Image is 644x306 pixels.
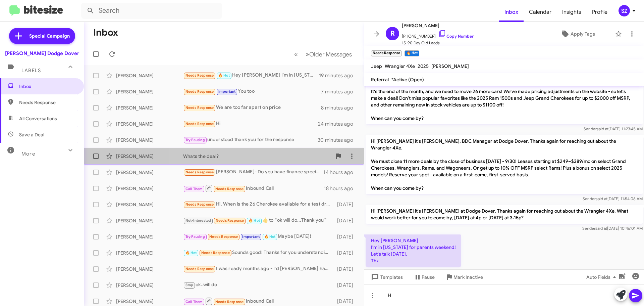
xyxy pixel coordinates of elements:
[185,251,197,255] span: 🔥 Hot
[613,5,637,16] button: SZ
[499,2,524,22] span: Inbox
[334,282,359,289] div: [DATE]
[218,73,230,78] span: 🔥 Hot
[323,169,359,176] div: 14 hours ago
[408,271,440,283] button: Pause
[21,68,41,74] span: Labels
[306,50,309,58] span: »
[366,234,461,267] p: Hey [PERSON_NAME] I'm in [US_STATE] for parents weekend! Let's talk [DATE]. Thx
[334,298,359,305] div: [DATE]
[116,282,183,289] div: [PERSON_NAME]
[185,300,203,304] span: Call Them
[201,251,230,255] span: Needs Response
[19,131,44,138] span: Save a Deal
[185,187,203,191] span: Call Them
[440,271,488,283] button: Mark Inactive
[587,2,613,22] a: Profile
[183,88,321,95] div: You too
[116,72,183,79] div: [PERSON_NAME]
[402,40,474,46] span: 15-90 Day Old Leads
[185,218,211,223] span: Not-Interested
[185,138,205,142] span: Try Pausing
[543,28,612,40] button: Apply Tags
[319,72,359,79] div: 19 minutes ago
[334,201,359,208] div: [DATE]
[29,33,70,39] span: Special Campaign
[19,115,57,122] span: All Conversations
[185,283,194,287] span: Stop
[183,104,321,112] div: We are too far apart on price
[116,137,183,143] div: [PERSON_NAME]
[185,122,214,126] span: Needs Response
[116,233,183,240] div: [PERSON_NAME]
[290,47,356,61] nav: Page navigation example
[583,196,643,201] span: Sender [DATE] 11:54:06 AM
[116,104,183,111] div: [PERSON_NAME]
[183,297,334,305] div: Inbound Call
[19,99,76,106] span: Needs Response
[402,30,474,40] span: [PHONE_NUMBER]
[116,298,183,305] div: [PERSON_NAME]
[116,250,183,256] div: [PERSON_NAME]
[183,201,334,208] div: Hi. When is the 26 Cherokee available for a test drive?
[324,185,359,192] div: 18 hours ago
[582,226,643,231] span: Sender [DATE] 10:46:01 AM
[183,281,334,289] div: ok..will do
[215,300,244,304] span: Needs Response
[93,27,118,38] h1: Inbox
[290,47,302,61] button: Previous
[366,65,643,124] p: Hi [PERSON_NAME] it's [PERSON_NAME], BDC Manager at Dodge Dover. Thanks again for reaching out ab...
[309,51,352,58] span: Older Messages
[116,121,183,127] div: [PERSON_NAME]
[19,83,76,90] span: Inbox
[405,50,419,56] small: 🔥 Hot
[402,21,474,30] span: [PERSON_NAME]
[418,63,429,69] span: 2025
[183,233,334,241] div: Maybe [DATE]!
[185,170,214,174] span: Needs Response
[438,34,474,39] a: Copy Number
[524,2,557,22] a: Calendar
[586,271,619,283] span: Auto Fields
[264,234,276,239] span: 🔥 Hot
[185,89,214,94] span: Needs Response
[183,72,319,79] div: Hey [PERSON_NAME] I'm in [US_STATE] for parents weekend! Let's talk [DATE]. Thx
[183,249,334,257] div: Sounds good! Thanks for you understanding!
[364,285,644,306] div: H
[218,89,236,94] span: Important
[571,28,595,40] span: Apply Tags
[215,187,244,191] span: Needs Response
[116,169,183,176] div: [PERSON_NAME]
[596,196,607,201] span: said at
[597,126,608,131] span: said at
[431,63,469,69] span: [PERSON_NAME]
[371,50,402,56] small: Needs Response
[116,266,183,272] div: [PERSON_NAME]
[334,250,359,256] div: [DATE]
[116,201,183,208] div: [PERSON_NAME]
[185,73,214,78] span: Needs Response
[183,120,318,128] div: Hi
[294,50,298,58] span: «
[334,266,359,272] div: [DATE]
[5,50,79,57] div: [PERSON_NAME] Dodge Dover
[321,88,359,95] div: 7 minutes ago
[81,3,222,19] input: Search
[371,63,382,69] span: Jeep
[185,202,214,207] span: Needs Response
[334,217,359,224] div: [DATE]
[390,28,395,39] span: R
[334,233,359,240] div: [DATE]
[584,126,643,131] span: Sender [DATE] 11:23:45 AM
[595,226,607,231] span: said at
[318,137,359,143] div: 30 minutes ago
[557,2,587,22] a: Insights
[183,168,323,176] div: [PERSON_NAME]- Do you have finance specials on 25 or 26 1500 models - 0%apr 60 or 72?
[371,77,389,83] span: Referral
[209,234,238,239] span: Needs Response
[216,218,244,223] span: Needs Response
[619,5,630,16] div: SZ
